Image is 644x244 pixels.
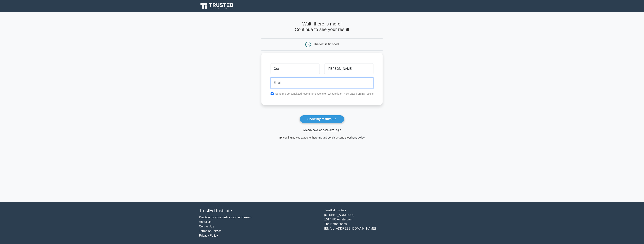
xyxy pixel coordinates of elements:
a: privacy policy [349,136,365,139]
button: Show my results [300,115,344,123]
a: Terms of Service [199,229,222,233]
div: By continuing you agree to the and the [259,135,385,140]
h4: Wait, there is more! Continue to see your result [261,21,383,32]
a: Practice for your certification and exam [199,216,252,219]
a: Privacy Policy [199,234,218,237]
input: First name [271,63,320,74]
a: About Us [199,220,212,223]
h4: TrustEd Institute [199,208,320,214]
input: Email [271,77,374,88]
div: The test is finished [313,43,339,46]
label: Send me personalized recommendations on what to learn next based on my results [275,92,374,95]
a: terms and conditions [315,136,340,139]
a: Contact Us [199,225,214,228]
div: TrustEd Institute [STREET_ADDRESS] 1017 HC Amsterdam The Netherlands [EMAIL_ADDRESS][DOMAIN_NAME] [322,208,447,238]
a: Already have an account? Login [303,128,341,132]
input: Last name [324,63,373,74]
